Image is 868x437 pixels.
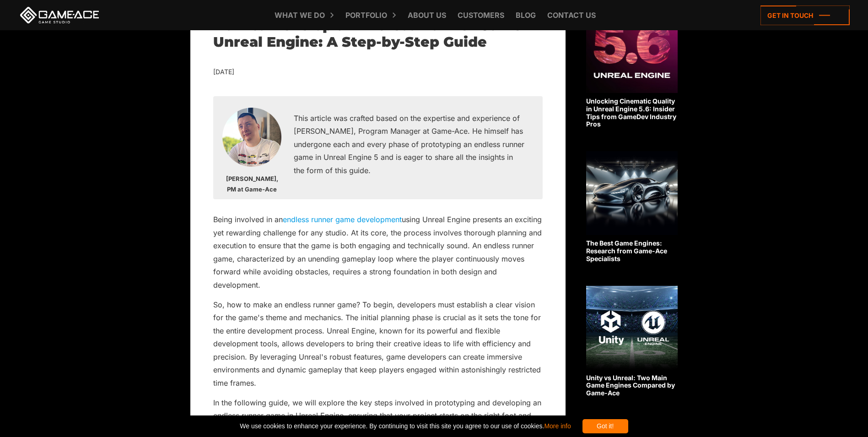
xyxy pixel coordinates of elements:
[240,419,571,433] span: We use cookies to enhance your experience. By continuing to visit this site you agree to our use ...
[213,298,543,389] p: So, how to make an endless runner game? To begin, developers must establish a clear vision for th...
[213,396,543,435] p: In the following guide, we will explore the key steps involved in prototyping and developing an e...
[582,419,628,433] div: Got it!
[213,17,543,50] h1: How to Develop an Endless Runner Game in Unreal Engine: A Step-by-Step Guide
[283,215,402,224] a: endless runner game development
[586,286,678,397] a: Unity vs Unreal: Two Main Game Engines Compared by Game-Ace
[586,286,678,370] img: Related
[294,112,524,177] p: This article was crafted based on the expertise and experience of [PERSON_NAME], Program Manager ...
[544,422,571,430] a: More info
[213,213,543,291] p: Being involved in an using Unreal Engine presents an exciting yet rewarding challenge for any stu...
[586,9,678,128] a: Unlocking Cinematic Quality in Unreal Engine 5.6: Insider Tips from GameDev Industry Pros
[760,5,850,25] a: Get in touch
[222,108,281,167] img: Dmitry Lunov PM
[586,9,678,93] img: Related
[586,151,678,235] img: Related
[222,174,281,195] p: [PERSON_NAME], PM at Game-Ace
[586,151,678,262] a: The Best Game Engines: Research from Game-Ace Specialists
[213,66,543,78] div: [DATE]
